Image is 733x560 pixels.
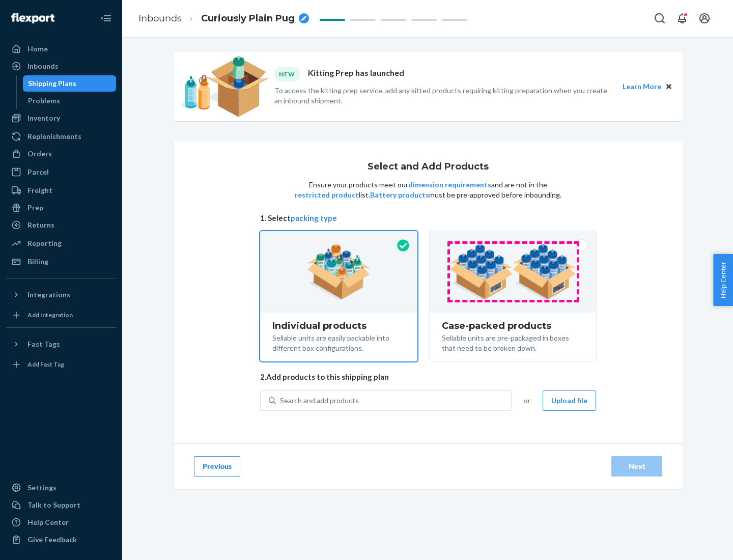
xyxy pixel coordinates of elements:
button: Learn More [623,81,661,92]
button: Fast Tags [6,336,116,352]
div: Sellable units are pre-packaged in boxes that need to be broken down. [442,331,584,353]
a: Prep [6,200,116,216]
div: NEW [274,67,300,81]
div: Integrations [27,290,70,300]
button: Open notifications [672,8,692,29]
span: or [524,396,530,406]
span: 2. Add products to this shipping plan [260,372,596,382]
div: Give Feedback [27,535,77,545]
a: Billing [6,254,116,270]
div: Replenishments [27,131,81,142]
div: Shipping Plans [28,78,76,89]
div: Search and add products [280,396,359,406]
div: Add Integration [27,311,73,319]
button: Close Navigation [96,8,116,29]
button: Help Center [713,254,733,306]
div: Home [27,44,48,54]
a: Add Integration [6,307,116,323]
span: 1. Select [260,213,596,223]
span: Curiously Plain Pug [201,12,295,25]
div: Returns [27,220,54,230]
a: Inbounds [138,13,182,24]
div: Sellable units are easily packable into different box configurations. [272,331,405,353]
a: Freight [6,182,116,199]
button: Close [663,81,674,92]
img: case-pack.59cecea509d18c883b923b81aeac6d0b.png [449,244,576,300]
p: To access the kitting prep service, add any kitted products requiring kitting preparation when yo... [274,86,613,106]
button: Battery products [370,190,429,200]
a: Orders [6,146,116,162]
a: Add Fast Tag [6,356,116,373]
img: Flexport logo [11,13,54,23]
div: Prep [27,203,43,213]
button: restricted product [295,190,359,200]
div: Settings [27,483,57,493]
div: Individual products [272,321,405,331]
a: Parcel [6,164,116,180]
button: Open Search Box [650,8,670,29]
a: Shipping Plans [23,75,117,92]
div: Next [620,461,654,471]
button: Upload file [543,390,596,411]
div: Help Center [27,517,69,527]
button: Previous [194,456,240,477]
div: Problems [28,96,60,106]
a: Problems [23,93,117,109]
div: Freight [27,185,52,195]
div: Fast Tags [27,339,60,349]
button: packing type [291,213,337,223]
button: Give Feedback [6,531,116,548]
div: Case-packed products [442,321,584,331]
a: Reporting [6,235,116,251]
p: Ensure your products meet our and are not in the list. must be pre-approved before inbounding. [294,180,562,200]
h1: Select and Add Products [368,162,489,172]
a: Inventory [6,110,116,126]
button: dimension requirements [408,180,491,190]
a: Help Center [6,514,116,530]
img: individual-pack.facf35554cb0f1810c75b2bd6df2d64e.png [307,244,371,300]
div: Inventory [27,113,60,123]
a: Returns [6,217,116,233]
p: Kitting Prep has launched [308,67,404,81]
button: Open account menu [694,8,715,29]
ol: breadcrumbs [130,4,317,34]
div: Parcel [27,167,49,177]
a: Settings [6,480,116,496]
button: Integrations [6,287,116,303]
a: Inbounds [6,58,116,74]
a: Home [6,41,116,57]
div: Reporting [27,238,62,248]
div: Talk to Support [27,500,80,510]
div: Add Fast Tag [27,360,64,369]
div: Inbounds [27,61,59,71]
a: Talk to Support [6,497,116,513]
div: Orders [27,149,52,159]
button: Next [611,456,662,477]
a: Replenishments [6,128,116,145]
div: Billing [27,257,48,267]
